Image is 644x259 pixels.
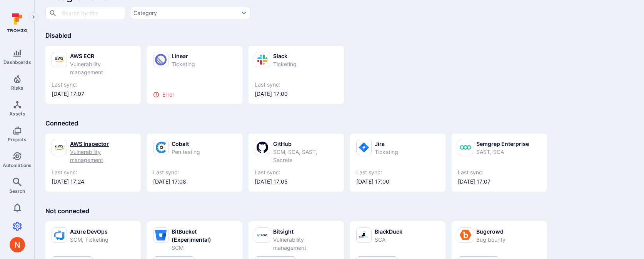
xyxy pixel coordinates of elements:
[375,236,402,244] div: SCA
[255,140,338,185] a: GitHubSCM, SCA, SAST, SecretsLast sync:[DATE] 17:05
[273,148,338,164] div: SCM, SCA, SAST, Secrets
[172,148,200,156] div: Pen testing
[458,140,541,185] a: Semgrep EnterpriseSAST, SCALast sync:[DATE] 17:07
[172,140,200,148] div: Cobalt
[133,9,157,17] div: Category
[273,52,297,60] div: Slack
[273,236,338,252] div: Vulnerability management
[356,140,439,185] a: JiraTicketingLast sync:[DATE] 17:00
[153,140,236,185] a: CobaltPen testingLast sync:[DATE] 17:08
[70,227,108,236] div: Azure DevOps
[45,32,71,39] span: Disabled
[45,207,89,215] span: Not connected
[11,85,23,91] span: Risks
[52,81,135,89] span: Last sync:
[476,140,529,148] div: Semgrep Enterprise
[52,140,135,185] a: AWS InspectorVulnerability managementLast sync:[DATE] 17:24
[52,90,135,98] span: [DATE] 17:07
[172,52,195,60] div: Linear
[153,52,236,98] a: LinearTicketingError
[476,227,506,236] div: Bugcrowd
[255,52,338,98] a: SlackTicketingLast sync:[DATE] 17:00
[153,169,236,176] span: Last sync:
[255,90,338,98] span: [DATE] 17:00
[172,60,195,68] div: Ticketing
[273,227,338,236] div: Bitsight
[3,59,31,65] span: Dashboards
[3,162,32,168] span: Automations
[375,148,398,156] div: Ticketing
[153,92,236,98] div: Error
[273,60,297,68] div: Ticketing
[8,137,27,142] span: Projects
[172,244,236,252] div: SCM
[70,140,135,148] div: AWS Inspector
[60,6,110,20] input: Search by title
[476,148,529,156] div: SAST, SCA
[255,169,338,176] span: Last sync:
[52,178,135,185] span: [DATE] 17:24
[375,140,398,148] div: Jira
[153,178,236,185] span: [DATE] 17:08
[52,169,135,176] span: Last sync:
[476,236,506,244] div: Bug bounty
[29,12,38,22] button: Expand navigation menu
[273,140,338,148] div: GitHub
[458,169,541,176] span: Last sync:
[375,227,402,236] div: BlackDuck
[70,236,108,244] div: SCM, Ticketing
[458,178,541,185] span: [DATE] 17:07
[31,14,36,20] i: Expand navigation menu
[9,111,25,117] span: Assets
[45,119,78,127] span: Connected
[356,178,439,185] span: [DATE] 17:00
[10,237,25,252] div: Neeren Patki
[70,52,135,60] div: AWS ECR
[172,227,236,244] div: BitBucket (Experimental)
[255,81,338,89] span: Last sync:
[10,237,25,252] img: ACg8ocIprwjrgDQnDsNSk9Ghn5p5-B8DpAKWoJ5Gi9syOE4K59tr4Q=s96-c
[70,60,135,76] div: Vulnerability management
[70,148,135,164] div: Vulnerability management
[52,52,135,98] a: AWS ECRVulnerability managementLast sync:[DATE] 17:07
[9,188,25,194] span: Search
[130,7,250,19] button: Category
[356,169,439,176] span: Last sync:
[255,178,338,185] span: [DATE] 17:05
